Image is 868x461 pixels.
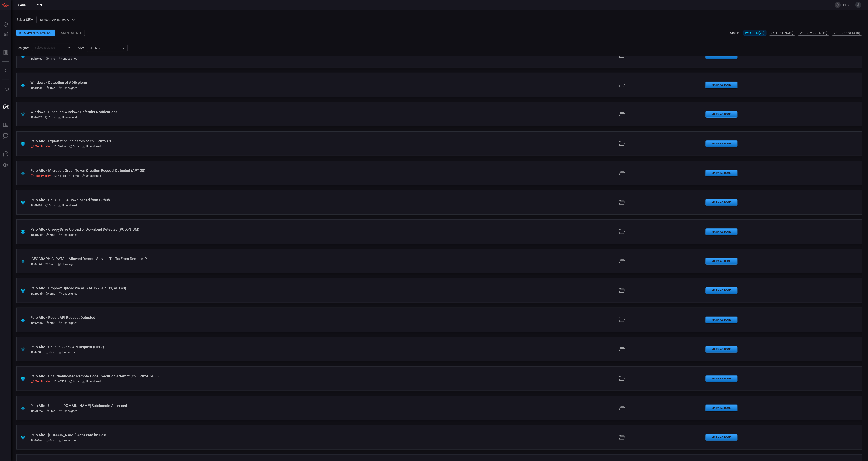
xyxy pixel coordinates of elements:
div: Windows - Disabling Windows Defender Notifications [30,110,392,114]
h5: ID: be4cd [30,57,42,60]
div: Unassigned [59,86,78,90]
span: Apr 01, 2025 3:03 AM [49,263,55,266]
div: Unassigned [59,409,78,413]
button: Rule Catalog [1,120,11,130]
div: Palo Alto - Mega.nz Accessed by Host [30,433,392,437]
span: Status: [730,31,740,35]
button: Mark as Done [706,434,738,441]
div: Top Priority [30,144,51,148]
span: Dismissed ( 10 ) [805,31,828,35]
span: Apr 08, 2025 2:15 AM [49,204,55,207]
div: Palo Alto - Reddit API Request Detected [30,315,392,320]
div: Top Priority [30,379,51,383]
div: Broken Rules (1) [55,30,85,36]
div: Time [90,46,121,50]
span: Mar 10, 2025 5:56 AM [50,439,55,442]
div: Palo Alto - Allowed Remote Service Traffic From Remote IP [30,257,392,261]
h5: ID: 5d024 [30,409,43,413]
button: Mark as Done [706,111,738,118]
button: Mark as Done [706,82,738,88]
span: Mar 18, 2025 11:29 PM [50,409,55,413]
input: Select assignee [33,45,65,50]
div: Unassigned [59,292,78,295]
button: Cards [1,102,11,112]
span: Cards [18,3,28,7]
span: Open ( 29 ) [750,31,765,35]
button: Open [66,45,72,50]
button: MITRE - Detection Posture [1,66,11,75]
button: Inventory [1,84,11,94]
label: Select SIEM [16,18,33,22]
span: Mar 26, 2025 2:03 AM [50,351,55,354]
h5: ID: 6f470 [30,204,42,207]
button: Mark as Done [706,375,738,382]
h5: ID: 0cf74 [30,263,42,266]
div: Palo Alto - Microsoft Graph Token Creation Request Detected (APT 28) [30,168,392,173]
button: Mark as Done [706,140,738,147]
button: Resolved(40) [832,30,862,36]
div: Unassigned [58,204,77,207]
h5: ID: 38869 [30,233,43,236]
button: ALERT ANALYSIS [1,131,11,141]
div: Unassigned [82,380,101,383]
span: Aug 11, 2025 4:43 AM [50,86,55,90]
div: Unassigned [59,57,77,60]
div: Palo Alto - Unusual File Downloaded from Github [30,198,392,202]
h5: ID: d3dda [30,86,43,90]
div: Unassigned [59,439,77,442]
button: Ask Us A Question [1,149,11,159]
button: Dismissed(10) [798,30,829,36]
div: Palo Alto - Unauthenticated Remote Code Execution Attempt (CVE-2024-3400) [30,374,392,378]
button: Mark as Done [706,346,738,353]
span: open [33,3,42,7]
span: Mar 26, 2025 2:03 AM [50,321,55,325]
h5: ID: 26b3b [30,292,43,295]
div: Palo Alto - Unusual Slack API Request (FIN 7) [30,345,392,349]
span: Apr 01, 2025 3:02 AM [50,292,55,295]
button: Mark as Done [706,170,738,176]
button: Mark as Done [706,199,738,206]
div: Unassigned [59,233,78,236]
span: Apr 15, 2025 7:04 AM [73,145,79,148]
button: Dashboard [1,20,11,29]
span: Mar 18, 2025 11:29 PM [73,380,79,383]
div: Palo Alto - Dropbox Upload via API (APT27, APT31, APT40) [30,286,392,290]
button: Mark as Done [706,405,738,411]
button: Reports [1,48,11,57]
div: Unassigned [82,174,101,177]
span: Aug 04, 2025 3:17 AM [49,116,55,119]
button: Mark as Done [706,317,738,323]
div: Recommendations (29) [16,30,55,36]
div: Top Priority [30,174,51,178]
label: sort [78,46,84,50]
div: Unassigned [82,145,101,148]
h5: ID: 662ec [30,439,42,442]
h5: ID: 5a4be [54,145,66,148]
div: Windows - Detection of ADExplorer [30,80,392,85]
span: Apr 08, 2025 2:15 AM [50,233,55,236]
button: Mark as Done [706,258,738,265]
h5: ID: 4c00d [30,351,42,354]
button: Open(29) [744,30,767,36]
div: Unassigned [59,351,77,354]
h5: ID: 4b16b [54,174,66,178]
h5: ID: 92664 [30,321,43,325]
h5: ID: daf07 [30,116,42,119]
button: Testing(0) [769,30,795,36]
button: Detections [1,29,11,39]
button: Preferences [1,160,11,170]
button: Mark as Done [706,287,738,294]
button: Mark as Done [706,228,738,235]
p: [DEMOGRAPHIC_DATA] [39,18,71,22]
div: Unassigned [59,321,78,325]
div: Palo Alto - CreepyDrive Upload or Download Detected (POLONIUM) [30,227,392,232]
span: Apr 15, 2025 7:03 AM [73,174,79,177]
span: Aug 11, 2025 4:43 AM [50,57,55,60]
h5: ID: 60552 [54,380,66,383]
span: Assignee [16,46,29,50]
span: Resolved ( 40 ) [839,31,860,35]
div: Palo Alto - Exploitation Indicators of CVE-2025-0108 [30,139,392,143]
div: Unassigned [58,116,77,119]
span: [PERSON_NAME][EMAIL_ADDRESS][PERSON_NAME][DOMAIN_NAME] [843,3,854,7]
div: Palo Alto - Unusual Put.io Subdomain Accessed [30,403,392,408]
